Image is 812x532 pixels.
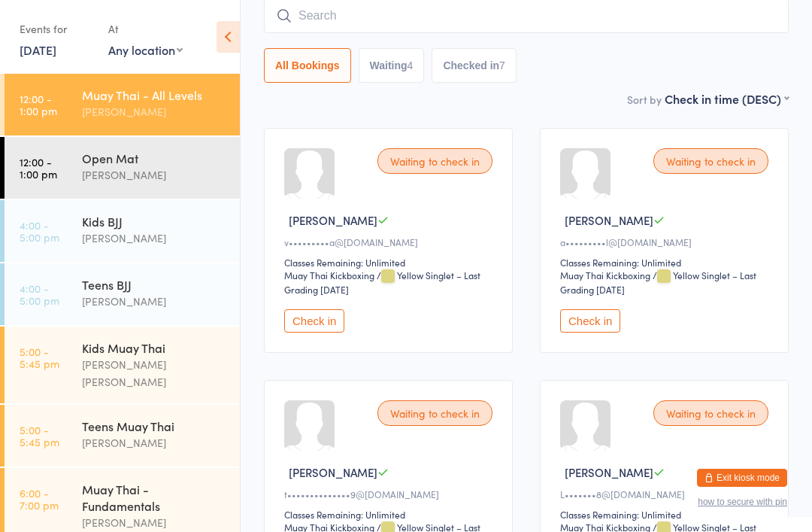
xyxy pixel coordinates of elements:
time: 12:00 - 1:00 pm [20,156,57,180]
button: Check in [284,309,344,333]
div: 4 [408,59,414,71]
a: 4:00 -5:00 pmTeens BJJ[PERSON_NAME] [5,263,240,325]
span: [PERSON_NAME] [289,212,377,228]
div: Classes Remaining: Unlimited [284,256,497,269]
time: 6:00 - 7:00 pm [20,487,59,511]
div: [PERSON_NAME] [82,293,227,310]
div: Waiting to check in [653,148,768,174]
span: [PERSON_NAME] [289,464,377,480]
div: Muay Thai Kickboxing [560,269,650,281]
time: 5:00 - 5:45 pm [20,424,59,448]
span: [PERSON_NAME] [565,464,653,480]
button: Checked in7 [432,48,517,83]
a: 4:00 -5:00 pmKids BJJ[PERSON_NAME] [5,200,240,262]
time: 12:00 - 1:00 pm [20,93,57,117]
div: Open Mat [82,150,227,166]
div: Muay Thai - All Levels [82,87,227,103]
div: v•••••••••a@[DOMAIN_NAME] [284,236,497,248]
div: a•••••••••l@[DOMAIN_NAME] [560,236,773,248]
div: Waiting to check in [377,400,492,426]
a: [DATE] [20,41,56,58]
button: All Bookings [264,48,351,83]
div: [PERSON_NAME] [PERSON_NAME] [82,356,227,391]
div: Classes Remaining: Unlimited [560,256,773,269]
span: [PERSON_NAME] [565,212,653,228]
div: Waiting to check in [377,148,492,174]
div: [PERSON_NAME] [82,514,227,531]
div: [PERSON_NAME] [82,434,227,451]
div: L•••••••8@[DOMAIN_NAME] [560,488,773,500]
time: 4:00 - 5:00 pm [20,282,59,306]
div: Teens Muay Thai [82,418,227,434]
div: Teens BJJ [82,276,227,293]
div: At [108,17,183,41]
div: Kids BJJ [82,213,227,230]
div: Classes Remaining: Unlimited [284,508,497,521]
button: Check in [560,309,620,333]
div: Events for [20,17,93,41]
button: how to secure with pin [698,497,787,507]
div: [PERSON_NAME] [82,230,227,247]
div: Muay Thai - Fundamentals [82,481,227,514]
time: 4:00 - 5:00 pm [20,219,59,243]
button: Waiting4 [359,48,425,83]
a: 5:00 -5:45 pmTeens Muay Thai[PERSON_NAME] [5,405,240,467]
time: 5:00 - 5:45 pm [20,345,59,369]
div: Any location [108,41,183,58]
div: t••••••••••••••9@[DOMAIN_NAME] [284,488,497,500]
label: Sort by [627,92,662,107]
a: 5:00 -5:45 pmKids Muay Thai[PERSON_NAME] [PERSON_NAME] [5,327,240,403]
button: Exit kiosk mode [697,469,787,487]
div: Waiting to check in [653,400,768,426]
div: Muay Thai Kickboxing [284,269,374,281]
a: 12:00 -1:00 pmMuay Thai - All Levels[PERSON_NAME] [5,74,240,135]
div: [PERSON_NAME] [82,166,227,184]
div: 7 [499,59,505,71]
div: Classes Remaining: Unlimited [560,508,773,521]
a: 12:00 -1:00 pmOpen Mat[PERSON_NAME] [5,137,240,199]
div: Kids Muay Thai [82,339,227,356]
div: [PERSON_NAME] [82,103,227,120]
div: Check in time (DESC) [665,90,789,107]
